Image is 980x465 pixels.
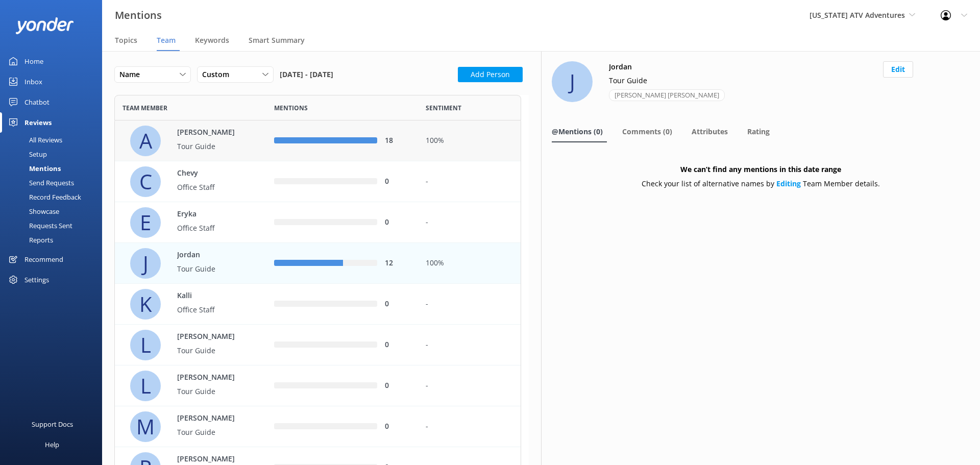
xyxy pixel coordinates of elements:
[177,386,243,397] p: Tour Guide
[426,135,513,146] div: 100%
[122,103,167,113] span: Team member
[747,127,770,137] span: Rating
[6,204,59,218] div: Showcase
[114,243,521,284] div: row
[114,202,521,243] div: row
[385,339,410,351] div: 0
[426,299,513,310] div: -
[458,67,523,82] button: Add Person
[6,233,102,247] a: Reports
[177,223,243,234] p: Office Staff
[6,133,62,147] div: All Reviews
[130,126,161,156] div: A
[130,248,161,279] div: J
[385,299,410,310] div: 0
[274,103,308,113] span: Mentions
[114,365,521,406] div: row
[177,372,243,383] p: [PERSON_NAME]
[426,103,461,113] span: Sentiment
[202,69,235,80] span: Custom
[130,207,161,238] div: E
[810,10,905,20] span: [US_STATE] ATV Adventures
[6,161,102,176] a: Mentions
[177,141,243,152] p: Tour Guide
[6,147,102,161] a: Setup
[177,304,243,315] p: Office Staff
[177,345,243,356] p: Tour Guide
[6,176,102,190] a: Send Requests
[130,371,161,401] div: L
[45,434,59,455] div: Help
[177,168,243,179] p: Chevy
[157,35,176,45] span: Team
[24,51,43,71] div: Home
[6,133,102,147] a: All Reviews
[6,218,102,233] a: Requests Sent
[622,127,672,137] span: Comments (0)
[24,112,52,133] div: Reviews
[114,120,521,161] div: row
[426,217,513,228] div: -
[115,35,137,45] span: Topics
[115,7,162,23] h3: Mentions
[426,421,513,432] div: -
[130,289,161,320] div: K
[195,35,229,45] span: Keywords
[177,290,243,302] p: Kalli
[609,89,725,101] div: [PERSON_NAME] [PERSON_NAME]
[426,339,513,351] div: -
[426,176,513,187] div: -
[609,75,647,86] p: Tour Guide
[6,218,72,233] div: Requests Sent
[552,61,593,102] div: J
[177,127,243,138] p: [PERSON_NAME]
[280,66,333,83] span: [DATE] - [DATE]
[177,182,243,193] p: Office Staff
[385,258,410,269] div: 12
[32,414,73,434] div: Support Docs
[385,421,410,432] div: 0
[6,176,74,190] div: Send Requests
[6,190,102,204] a: Record Feedback
[776,179,801,188] b: Editing
[385,176,410,187] div: 0
[114,325,521,365] div: row
[426,380,513,391] div: -
[6,147,47,161] div: Setup
[642,178,880,189] p: Check your list of alternative names by Team Member details.
[552,127,603,137] span: @Mentions (0)
[114,161,521,202] div: row
[114,284,521,325] div: row
[385,217,410,228] div: 0
[130,330,161,360] div: L
[15,17,74,34] img: yonder-white-logo.png
[119,69,146,80] span: Name
[177,263,243,275] p: Tour Guide
[680,164,841,175] h4: We can’t find any mentions in this date range
[609,61,632,72] h4: Jordan
[130,411,161,442] div: M
[114,406,521,447] div: row
[6,204,102,218] a: Showcase
[883,61,913,78] button: Edit
[24,249,63,270] div: Recommend
[6,161,61,176] div: Mentions
[177,454,243,465] p: [PERSON_NAME]
[249,35,305,45] span: Smart Summary
[130,166,161,197] div: C
[6,233,53,247] div: Reports
[177,209,243,220] p: Eryka
[385,380,410,391] div: 0
[177,250,243,261] p: Jordan
[177,331,243,342] p: [PERSON_NAME]
[6,190,81,204] div: Record Feedback
[24,71,42,92] div: Inbox
[426,258,513,269] div: 100%
[24,270,49,290] div: Settings
[385,135,410,146] div: 18
[177,427,243,438] p: Tour Guide
[177,413,243,424] p: [PERSON_NAME]
[692,127,728,137] span: Attributes
[24,92,50,112] div: Chatbot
